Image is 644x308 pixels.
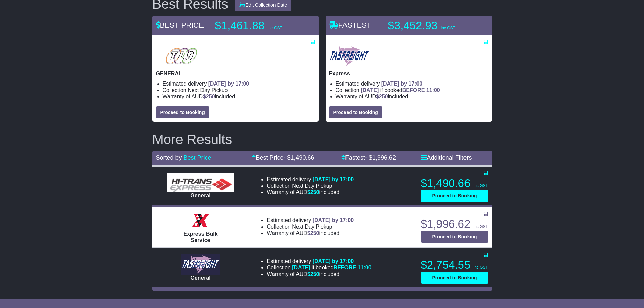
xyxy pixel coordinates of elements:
[267,223,354,230] li: Collection
[190,193,211,198] span: General
[361,87,379,93] span: [DATE]
[440,26,455,30] span: inc GST
[365,154,396,161] span: - $
[190,275,211,281] span: General
[313,258,354,264] span: [DATE] by 17:00
[292,183,332,189] span: Next Day Pickup
[379,94,388,99] span: 250
[329,106,382,118] button: Proceed to Booking
[329,70,488,77] p: Express
[358,265,372,270] span: 11:00
[376,94,388,99] span: $
[372,154,396,161] span: 1,996.62
[310,189,319,195] span: 250
[336,93,488,100] li: Warranty of AUD included.
[267,271,371,277] li: Warranty of AUD included.
[267,183,354,189] li: Collection
[421,154,472,161] a: Additional Filters
[336,80,488,87] li: Estimated delivery
[163,93,315,100] li: Warranty of AUD included.
[381,81,423,87] span: [DATE] by 17:00
[292,265,371,270] span: if booked
[421,258,488,272] p: $2,754.55
[267,264,371,271] li: Collection
[329,45,370,67] img: Tasfreight: Express
[208,81,249,87] span: [DATE] by 17:00
[188,87,228,93] span: Next Day Pickup
[421,176,488,190] p: $1,490.66
[267,176,354,183] li: Estimated delivery
[167,173,234,193] img: HiTrans (Machship): General
[163,87,315,93] li: Collection
[181,254,220,275] img: Tasfreight: General
[163,80,315,87] li: Estimated delivery
[190,210,211,231] img: Border Express: Express Bulk Service
[156,154,182,161] span: Sorted by
[206,94,215,99] span: 250
[329,21,372,29] span: FASTEST
[267,26,282,30] span: inc GST
[421,231,488,243] button: Proceed to Booking
[473,183,488,188] span: inc GST
[310,271,319,277] span: 250
[388,19,473,32] p: $3,452.93
[267,217,354,223] li: Estimated delivery
[402,87,425,93] span: BEFORE
[291,154,314,161] span: 1,490.66
[215,19,300,32] p: $1,461.88
[152,132,492,147] h2: More Results
[252,154,314,161] a: Best Price- $1,490.66
[267,230,354,236] li: Warranty of AUD included.
[310,230,319,236] span: 250
[421,217,488,231] p: $1,996.62
[313,176,354,182] span: [DATE] by 17:00
[307,271,319,277] span: $
[156,45,208,67] img: Total Logistic Solutions: GENERAL
[361,87,440,93] span: if booked
[284,154,314,161] span: - $
[203,94,215,99] span: $
[336,87,488,93] li: Collection
[267,189,354,195] li: Warranty of AUD included.
[307,230,319,236] span: $
[292,265,310,270] span: [DATE]
[183,231,217,243] span: Express Bulk Service
[156,70,315,77] p: GENERAL
[307,189,319,195] span: $
[334,265,356,270] span: BEFORE
[156,21,204,29] span: BEST PRICE
[156,106,209,118] button: Proceed to Booking
[341,154,396,161] a: Fastest- $1,996.62
[473,265,488,270] span: inc GST
[473,224,488,229] span: inc GST
[292,224,332,230] span: Next Day Pickup
[421,190,488,202] button: Proceed to Booking
[421,272,488,284] button: Proceed to Booking
[313,217,354,223] span: [DATE] by 17:00
[267,258,371,264] li: Estimated delivery
[426,87,440,93] span: 11:00
[184,154,211,161] a: Best Price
